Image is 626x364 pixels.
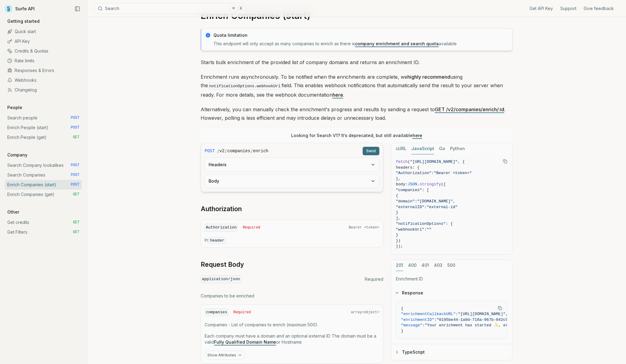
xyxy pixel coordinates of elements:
button: 400 [408,260,417,271]
a: Credits & Quotas [5,46,82,56]
p: Each company must have a domain and an optional external ID The domain must be a valid or Hostname [205,333,379,345]
span: Required [233,310,251,315]
span: ], [396,216,401,221]
span: POST [71,125,79,130]
code: v2 [220,148,225,154]
kbd: ⌘ [230,5,237,12]
span: "domain" [396,199,415,204]
button: Response [391,285,512,301]
a: Fully Qualified Domain Name [214,339,276,345]
a: Rate limits [5,56,82,66]
span: : [434,318,437,322]
span: POST [71,182,79,187]
span: POST [205,148,215,154]
a: Request Body [201,260,244,269]
span: { [396,193,398,198]
p: In: [205,237,379,244]
span: fetch [396,160,408,164]
span: headers: { [396,165,420,170]
span: body: [396,182,408,187]
span: : [422,323,425,328]
p: Quota limitation [213,32,508,38]
button: 403 [434,260,442,271]
code: companies [205,308,228,317]
span: JSON [408,182,417,187]
span: : [424,227,427,232]
span: GET [73,135,79,140]
code: header [209,237,226,244]
span: "external-id" [427,205,457,209]
button: Show Attributes [205,351,245,360]
span: : [415,199,417,204]
a: Authorization [201,205,242,213]
a: Get Filters GET [5,227,82,237]
a: Enrich People (get) GET [5,132,82,142]
span: }); [396,244,403,249]
code: application/json [201,275,241,283]
button: Body [205,174,379,188]
p: Getting started [5,18,42,24]
button: cURL [396,143,406,154]
span: array<object> [351,310,379,315]
button: Copy Text [501,157,510,166]
span: : [424,205,427,209]
span: , [505,312,508,316]
span: : { [446,221,453,226]
button: Headers [205,158,379,171]
button: 500 [447,260,455,271]
a: company enrichment and search quota [355,41,439,46]
button: JavaScript [411,143,434,154]
button: Collapse Sidebar [73,4,82,13]
span: : [455,312,458,316]
button: Search⌘K [94,3,247,14]
p: This endpoint will only accept as many companies to enrich as there is available [213,41,508,47]
button: Copy Text [495,304,505,313]
span: GET [73,192,79,197]
p: Companies to be enriched [201,293,383,299]
a: Quick start [5,27,82,36]
span: / [225,148,227,154]
code: Authorization [205,224,238,232]
span: / [217,148,219,154]
span: POST [71,163,79,168]
span: "enrichmentCallbackURL" [401,312,455,316]
span: } [401,329,403,333]
button: 201 [396,260,403,271]
button: Python [450,143,465,154]
kbd: K [238,5,244,12]
span: / [251,148,252,154]
span: "externalID" [396,205,424,209]
a: Enrich Companies (start) POST [5,180,82,190]
span: ({ [441,182,446,187]
a: Webhooks [5,75,82,85]
span: "" [427,227,431,232]
button: 401 [421,260,429,271]
code: companies [227,148,250,154]
a: Search Companies POST [5,170,82,180]
span: stringify [420,182,441,187]
span: "notificationOptions" [396,221,446,226]
button: Go [439,143,445,154]
span: Bearer <token> [349,225,379,230]
span: "Authorization" [396,171,431,175]
span: ( [408,160,410,164]
span: Required [243,225,260,230]
a: Changelog [5,85,82,95]
a: Support [560,5,576,12]
a: Enrich Companies (get) GET [5,190,82,199]
span: GET [73,230,79,235]
p: Starts bulk enrichment of the provided list of company domains and returns an enrichment ID. [201,58,512,67]
code: enrich [253,148,268,154]
a: API Key [5,36,82,46]
p: Companies - List of companies to enrich (maximum 500). [205,322,379,328]
span: "0195be44-1a0d-718a-967b-042c9d17ffd7" [437,318,527,322]
span: } [396,210,398,215]
span: . [417,182,420,187]
span: } [396,233,398,237]
div: Response [391,301,512,344]
strong: highly recommend [407,74,450,80]
code: notificationOptions.webhookUrl [208,83,282,90]
span: }, [396,177,401,181]
span: "Your enrichment has started ✨, estimated time: 2 seconds." [425,323,567,328]
span: "[URL][DOMAIN_NAME]" [410,160,458,164]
